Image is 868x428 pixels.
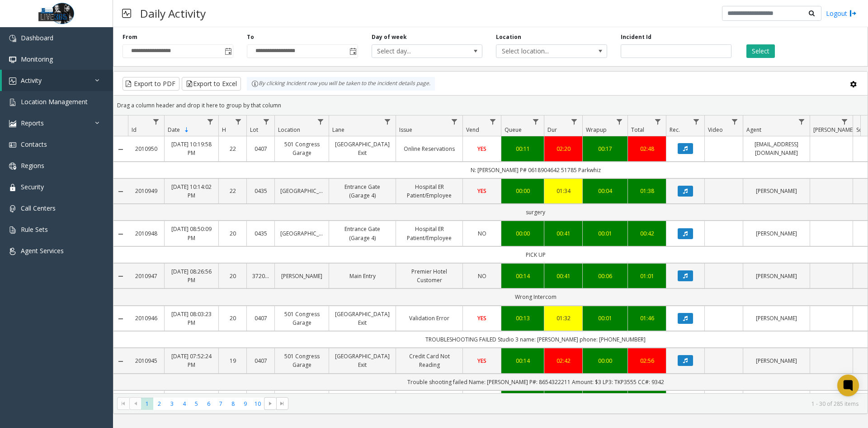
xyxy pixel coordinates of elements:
[113,146,128,153] a: Collapse Details
[382,115,394,128] a: Lane Filter Menu
[224,229,241,238] a: 20
[123,77,179,91] button: Export to PDF
[839,115,851,128] a: Parker Filter Menu
[252,398,264,410] span: Page 10
[468,187,495,195] a: YES
[633,144,660,153] a: 02:48
[113,315,128,322] a: Collapse Details
[232,115,245,128] a: H Filter Menu
[507,144,538,153] div: 00:11
[588,314,622,322] a: 00:01
[280,229,323,238] a: [GEOGRAPHIC_DATA]
[168,126,180,134] span: Date
[9,163,16,170] img: 'icon'
[182,77,241,91] button: Export to Excel
[223,45,233,58] span: Toggle popup
[280,310,323,327] a: 501 Congress Garage
[588,144,622,153] a: 00:17
[372,33,407,41] label: Day of week
[278,400,286,407] span: Go to the last page
[530,115,542,128] a: Queue Filter Menu
[746,126,761,134] span: Agent
[633,314,660,322] a: 01:46
[588,187,622,195] a: 00:04
[335,140,390,157] a: [GEOGRAPHIC_DATA] Exit
[170,267,213,284] a: [DATE] 08:26:56 PM
[399,126,412,134] span: Issue
[633,272,660,280] a: 01:01
[507,187,538,195] a: 00:00
[264,397,276,410] span: Go to the next page
[2,70,113,91] a: Activity
[224,272,241,280] a: 20
[335,352,390,369] a: [GEOGRAPHIC_DATA] Exit
[247,33,254,41] label: To
[133,272,159,280] a: 2010947
[9,248,16,255] img: 'icon'
[588,272,622,280] a: 00:06
[568,115,580,128] a: Dur Filter Menu
[507,356,538,365] div: 00:14
[21,34,53,42] span: Dashboard
[170,140,213,157] a: [DATE] 10:19:58 PM
[401,352,457,369] a: Credit Card Not Reading
[224,187,241,195] a: 22
[550,144,577,153] a: 02:20
[9,35,16,42] img: 'icon'
[178,398,190,410] span: Page 4
[224,356,241,365] a: 19
[21,55,53,63] span: Monitoring
[468,314,495,322] a: YES
[550,314,577,322] a: 01:32
[631,126,644,134] span: Total
[690,115,703,128] a: Rec. Filter Menu
[252,229,269,238] a: 0435
[141,398,153,410] span: Page 1
[749,140,804,157] a: [EMAIL_ADDRESS][DOMAIN_NAME]
[507,229,538,238] a: 00:00
[9,184,16,191] img: 'icon'
[9,77,16,85] img: 'icon'
[260,115,273,128] a: Lot Filter Menu
[477,145,486,153] span: YES
[372,45,460,58] span: Select day...
[133,229,159,238] a: 2010948
[203,398,215,410] span: Page 6
[9,226,16,234] img: 'icon'
[466,126,479,134] span: Vend
[133,314,159,322] a: 2010946
[170,225,213,242] a: [DATE] 08:50:09 PM
[252,314,269,322] a: 0407
[401,314,457,322] a: Validation Error
[132,126,137,134] span: Id
[170,183,213,200] a: [DATE] 10:14:02 PM
[547,126,557,134] span: Dur
[588,229,622,238] div: 00:01
[401,267,457,284] a: Premier Hotel Customer
[133,356,159,365] a: 2010945
[507,272,538,280] a: 00:14
[21,76,42,85] span: Activity
[278,126,300,134] span: Location
[224,314,241,322] a: 20
[21,140,47,149] span: Contacts
[468,229,495,238] a: NO
[113,188,128,195] a: Collapse Details
[849,9,857,18] img: logout
[21,204,56,212] span: Call Centers
[505,126,522,134] span: Queue
[250,126,258,134] span: Lot
[550,356,577,365] div: 02:42
[487,115,499,128] a: Vend Filter Menu
[633,356,660,365] div: 02:56
[166,398,178,410] span: Page 3
[280,187,323,195] a: [GEOGRAPHIC_DATA]
[247,77,435,91] div: By clicking Incident row you will be taken to the incident details page.
[280,352,323,369] a: 501 Congress Garage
